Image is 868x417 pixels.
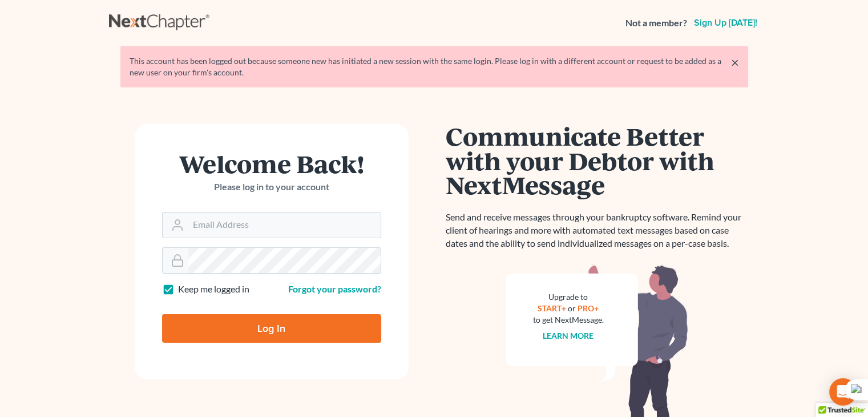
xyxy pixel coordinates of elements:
h1: Welcome Back! [162,151,381,176]
a: PRO+ [578,303,599,313]
div: Upgrade to [533,291,604,303]
p: Send and receive messages through your bankruptcy software. Remind your client of hearings and mo... [446,211,748,250]
input: Email Address [188,212,381,238]
label: Keep me logged in [178,283,249,296]
h1: Communicate Better with your Debtor with NextMessage [446,124,748,197]
p: Please log in to your account [162,181,381,194]
div: Open Intercom Messenger [829,378,857,406]
a: × [731,55,739,69]
a: Forgot your password? [288,283,381,294]
div: to get NextMessage. [533,314,604,326]
a: START+ [538,303,566,313]
a: Learn more [543,331,594,340]
a: Sign up [DATE]! [692,18,760,27]
div: This account has been logged out because someone new has initiated a new session with the same lo... [130,55,739,78]
strong: Not a member? [625,17,687,30]
span: or [568,303,576,313]
input: Log In [162,314,381,343]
